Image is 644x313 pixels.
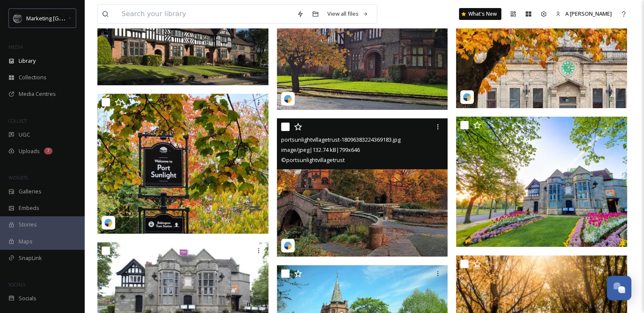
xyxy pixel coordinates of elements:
span: Embeds [19,204,39,212]
span: portsunlightvillagetrust-18096383224369183.jpg [281,136,401,143]
img: snapsea-logo.png [463,93,471,101]
span: © portsunlightvillagetrust [281,156,345,164]
img: snapsea-logo.png [104,218,113,227]
img: Port Sunlight Museum.jpg [456,117,629,247]
span: Uploads [19,147,40,155]
input: Search your library [117,5,293,23]
span: COLLECT [8,117,27,124]
span: Socials [19,294,36,302]
span: WIDGETS [8,174,28,181]
img: snapsea-logo.png [284,95,292,103]
span: MEDIA [8,44,23,50]
a: A [PERSON_NAME] [551,6,616,22]
span: Marketing [GEOGRAPHIC_DATA] [26,14,107,22]
span: Library [19,57,36,65]
img: snapsea-logo.png [284,241,292,250]
span: Maps [19,238,33,246]
span: Media Centres [19,90,56,98]
img: MC-Logo-01.svg [14,14,22,22]
span: SnapLink [19,254,42,262]
span: SOCIALS [8,281,25,288]
span: Galleries [19,187,41,196]
span: Collections [19,73,47,81]
span: A [PERSON_NAME] [565,10,612,17]
a: View all files [323,6,373,22]
img: portsunlightvillagetrust-18069716575438619.jpg [97,94,271,234]
span: image/jpeg | 132.74 kB | 799 x 646 [281,146,360,154]
div: 7 [44,148,53,154]
a: What's New [459,8,501,20]
span: UGC [19,131,30,139]
img: portsunlightvillagetrust-18096383224369183.jpg [277,118,448,257]
button: Open Chat [607,276,631,300]
span: Stories [19,221,37,229]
